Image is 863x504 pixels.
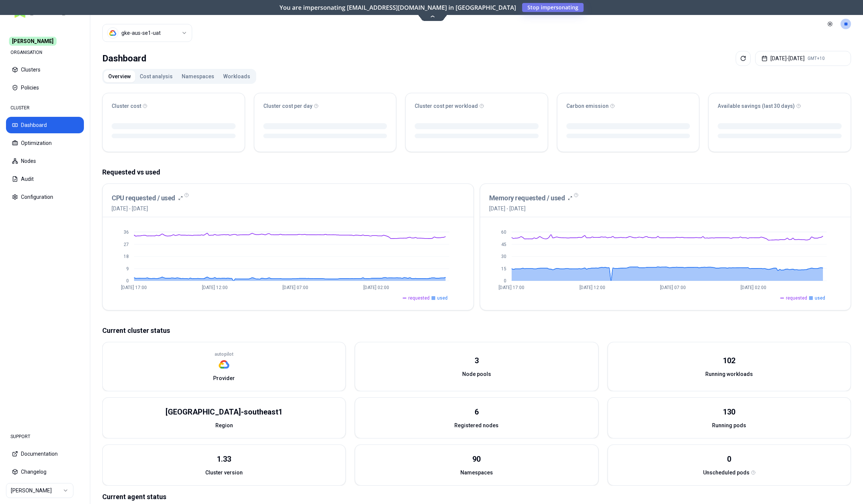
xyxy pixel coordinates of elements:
[727,454,731,464] div: 0
[501,254,506,259] tspan: 30
[703,469,750,476] span: Unscheduled pods
[112,205,183,212] span: [DATE] - [DATE]
[6,171,84,187] button: Audit
[6,100,84,115] div: CLUSTER
[102,24,192,42] button: Select a value
[6,464,84,480] button: Changelog
[121,285,147,290] tspan: [DATE] 17:00
[215,351,233,370] div: gcp
[213,374,235,382] span: Provider
[815,295,825,301] span: used
[263,102,387,110] div: Cluster cost per day
[218,359,230,370] img: gcp
[6,79,84,96] button: Policies
[6,446,84,462] button: Documentation
[489,205,573,212] span: [DATE] - [DATE]
[579,285,605,290] tspan: [DATE] 12:00
[166,407,282,417] div: australia-southeast1
[475,355,479,366] div: 3
[282,285,308,290] tspan: [DATE] 07:00
[363,285,389,290] tspan: [DATE] 02:00
[460,469,493,476] span: Namespaces
[121,29,161,37] div: gke-aus-se1-uat
[499,285,524,290] tspan: [DATE] 17:00
[9,37,57,46] span: [PERSON_NAME]
[215,422,233,429] span: Region
[6,117,84,133] button: Dashboard
[109,29,116,37] img: gcp
[723,355,735,366] div: 102
[415,102,539,110] div: Cluster cost per workload
[705,370,753,378] span: Running workloads
[566,102,690,110] div: Carbon emission
[462,370,491,378] span: Node pools
[126,278,129,283] tspan: 0
[489,193,565,203] h3: Memory requested / used
[177,70,219,82] button: Namespaces
[202,285,228,290] tspan: [DATE] 12:00
[112,102,236,110] div: Cluster cost
[217,454,231,464] div: 1.33
[660,285,686,290] tspan: [DATE] 07:00
[472,454,481,464] div: 90
[124,254,129,259] tspan: 18
[135,70,177,82] button: Cost analysis
[437,295,448,301] span: used
[475,407,479,417] div: 6
[104,70,135,82] button: Overview
[6,189,84,205] button: Configuration
[102,167,851,177] p: Requested vs used
[786,295,807,301] span: requested
[501,266,506,271] tspan: 15
[6,45,84,60] div: ORGANISATION
[112,193,175,203] h3: CPU requested / used
[166,407,282,417] div: [GEOGRAPHIC_DATA]-southeast1
[102,492,851,502] p: Current agent status
[219,70,255,82] button: Workloads
[408,295,430,301] span: requested
[102,325,851,336] p: Current cluster status
[124,242,129,247] tspan: 27
[205,469,243,476] span: Cluster version
[454,422,499,429] span: Registered nodes
[723,407,735,417] div: 130
[503,278,506,283] tspan: 0
[6,429,84,444] div: SUPPORT
[718,102,842,110] div: Available savings (last 30 days)
[6,135,84,151] button: Optimization
[712,422,746,429] span: Running pods
[215,351,233,357] p: autopilot
[102,51,146,66] div: Dashboard
[741,285,766,290] tspan: [DATE] 02:00
[6,61,84,78] button: Clusters
[124,230,129,235] tspan: 36
[755,51,851,66] button: [DATE]-[DATE]GMT+10
[808,55,825,61] span: GMT+10
[6,153,84,169] button: Nodes
[501,230,506,235] tspan: 60
[126,266,129,271] tspan: 9
[501,242,506,247] tspan: 45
